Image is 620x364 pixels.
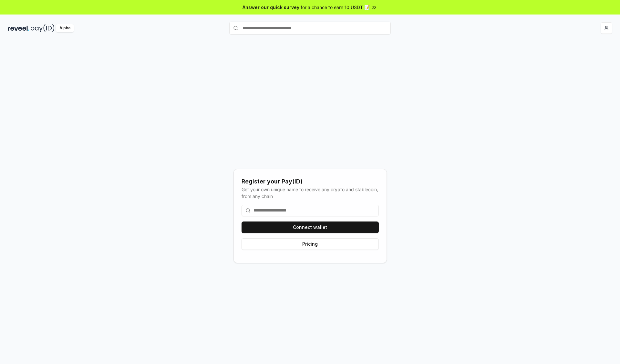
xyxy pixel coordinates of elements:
span: for a chance to earn 10 USDT 📝 [301,4,370,11]
button: Pricing [242,238,379,250]
div: Alpha [56,24,74,32]
img: reveel_dark [8,24,29,32]
span: Answer our quick survey [243,4,299,11]
img: pay_id [31,24,55,32]
button: Connect wallet [242,221,379,233]
div: Get your own unique name to receive any crypto and stablecoin, from any chain [242,186,379,200]
div: Register your Pay(ID) [242,177,379,186]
